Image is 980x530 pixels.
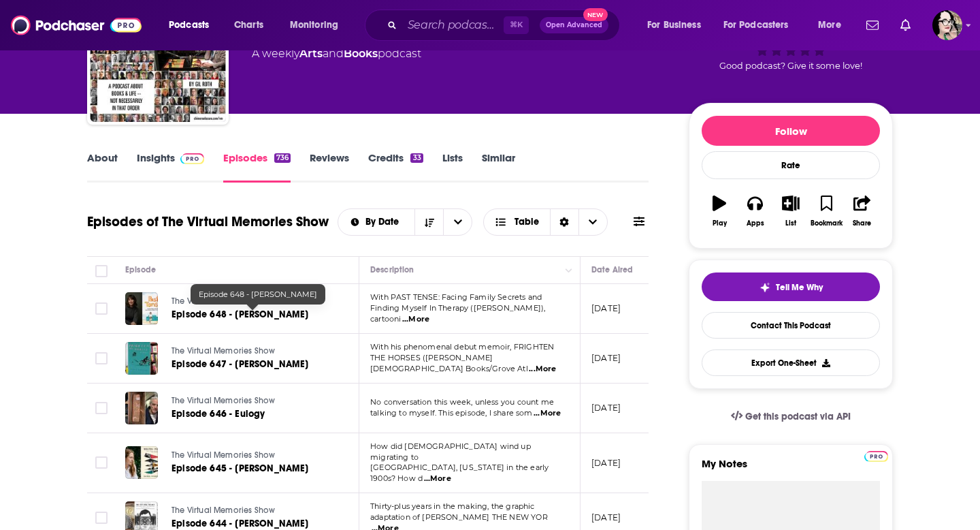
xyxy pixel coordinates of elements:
[169,16,209,35] span: Podcasts
[402,14,504,36] input: Search podcasts, credits, & more...
[171,450,333,462] a: The Virtual Memories Show
[95,512,108,524] span: Toggle select row
[591,262,633,278] div: Date Aired
[583,8,608,21] span: New
[702,312,880,339] a: Contact This Podcast
[723,16,789,35] span: For Podcasters
[171,450,275,460] span: The Virtual Memories Show
[171,505,333,517] a: The Virtual Memories Show
[95,456,108,469] span: Toggle select row
[561,262,577,279] button: Column Actions
[171,463,309,474] span: Episode 645 - [PERSON_NAME]
[540,17,608,33] button: Open AdvancedNew
[811,219,843,228] div: Bookmark
[338,208,473,236] h2: Choose List sort
[853,219,871,228] div: Share
[171,346,275,356] span: The Virtual Memories Show
[365,217,404,227] span: By Date
[785,219,796,228] div: List
[638,14,718,36] button: open menu
[808,187,844,236] button: Bookmark
[442,151,463,183] a: Lists
[171,518,309,529] span: Episode 644 - [PERSON_NAME]
[159,14,227,36] button: open menu
[370,262,414,278] div: Description
[323,47,344,60] span: and
[776,282,823,293] span: Tell Me Why
[338,217,415,227] button: open menu
[199,290,317,299] span: Episode 648 - [PERSON_NAME]
[171,345,333,358] a: The Virtual Memories Show
[299,47,323,60] a: Arts
[702,349,880,376] button: Export One-Sheet
[87,213,329,230] h1: Episodes of The Virtual Memories Show
[370,303,545,324] span: Finding Myself In Therapy ([PERSON_NAME]), cartooni
[504,16,529,34] span: ⌘ K
[702,116,880,146] button: Follow
[443,209,472,235] button: open menu
[845,187,880,236] button: Share
[818,16,841,35] span: More
[591,512,621,523] p: [DATE]
[402,314,429,325] span: ...More
[370,342,554,352] span: With his phenomenal debut memoir, FRIGHTEN
[591,457,621,469] p: [DATE]
[702,272,880,301] button: tell me why sparkleTell Me Why
[171,308,333,322] a: Episode 648 - [PERSON_NAME]
[932,10,962,40] span: Logged in as kdaneman
[280,14,356,36] button: open menu
[773,187,808,236] button: List
[591,352,621,364] p: [DATE]
[737,187,772,236] button: Apps
[864,451,888,462] img: Podchaser Pro
[171,462,333,476] a: Episode 645 - [PERSON_NAME]
[529,364,556,375] span: ...More
[410,153,423,163] div: 33
[702,457,880,481] label: My Notes
[591,302,621,314] p: [DATE]
[171,309,309,320] span: Episode 648 - [PERSON_NAME]
[171,296,275,306] span: The Virtual Memories Show
[808,14,858,36] button: open menu
[378,10,633,41] div: Search podcasts, credits, & more...
[370,441,531,462] span: How did [DEMOGRAPHIC_DATA] wind up migrating to
[864,449,888,462] a: Pro website
[171,358,309,370] span: Episode 647 - [PERSON_NAME]
[125,262,156,278] div: Episode
[932,10,962,40] img: User Profile
[370,292,542,302] span: With PAST TENSE: Facing Family Secrets and
[720,400,862,433] a: Get this podcast via API
[370,353,528,373] span: THE HORSES ([PERSON_NAME][DEMOGRAPHIC_DATA] Books/Grove Atl
[370,501,535,511] span: Thirty-plus years in the making, the graphic
[550,209,578,235] div: Sort Direction
[861,14,884,37] a: Show notifications dropdown
[747,219,764,228] div: Apps
[95,302,108,315] span: Toggle select row
[137,151,204,183] a: InsightsPodchaser Pro
[546,22,602,29] span: Open Advanced
[895,14,916,37] a: Show notifications dropdown
[483,208,608,236] button: Choose View
[591,402,621,414] p: [DATE]
[647,16,701,35] span: For Business
[95,402,108,414] span: Toggle select row
[180,153,204,164] img: Podchaser Pro
[171,407,333,421] a: Episode 646 - Eulogy
[171,296,333,308] a: The Virtual Memories Show
[932,10,962,40] button: Show profile menu
[370,397,554,407] span: No conversation this week, unless you count me
[87,151,118,183] a: About
[223,151,291,183] a: Episodes736
[534,408,561,419] span: ...More
[274,153,291,163] div: 736
[370,463,549,483] span: [GEOGRAPHIC_DATA], [US_STATE] in the early 1900s? How d
[745,411,851,422] span: Get this podcast via API
[702,187,737,236] button: Play
[290,16,338,35] span: Monitoring
[344,47,378,60] a: Books
[234,16,263,35] span: Charts
[370,512,548,522] span: adaptation of [PERSON_NAME] THE NEW YOR
[702,151,880,179] div: Rate
[713,219,727,228] div: Play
